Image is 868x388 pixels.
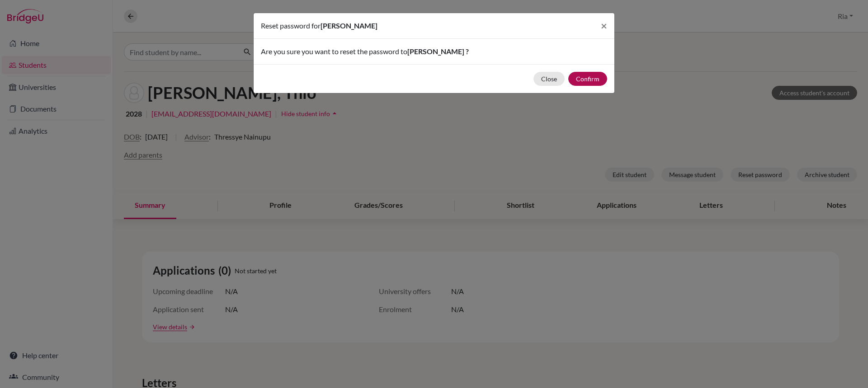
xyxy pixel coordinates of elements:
[594,13,614,38] button: Close
[533,72,565,86] button: Close
[261,21,321,30] span: Reset password for
[601,19,607,32] span: ×
[407,47,469,56] span: [PERSON_NAME] ?
[568,72,607,86] button: Confirm
[321,21,377,30] span: [PERSON_NAME]
[261,46,607,57] p: Are you sure you want to reset the password to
